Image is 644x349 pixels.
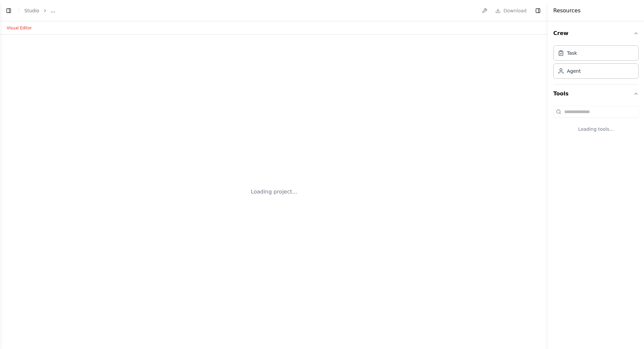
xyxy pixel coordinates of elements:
[51,7,55,14] span: ...
[24,7,55,14] nav: breadcrumb
[4,6,13,15] button: Show left sidebar
[251,188,297,196] div: Loading project...
[553,84,639,103] button: Tools
[3,24,36,32] button: Visual Editor
[567,50,577,56] div: Task
[553,103,639,143] div: Tools
[567,68,581,74] div: Agent
[553,120,639,138] div: Loading tools...
[553,7,581,15] h4: Resources
[553,24,639,43] button: Crew
[533,6,543,15] button: Hide right sidebar
[24,8,39,13] a: Studio
[553,43,639,84] div: Crew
